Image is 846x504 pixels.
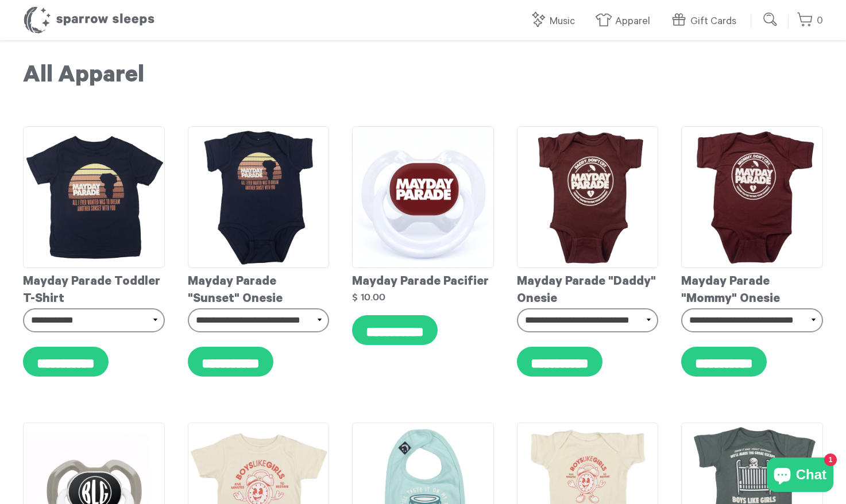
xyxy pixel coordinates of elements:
[352,126,494,268] img: MaydayParadePacifierMockup_grande.png
[530,9,581,34] a: Music
[188,126,330,268] img: MaydayParade-SunsetOnesie_grande.png
[763,458,837,495] inbox-online-store-chat: Shopify online store chat
[23,6,155,34] h1: Sparrow Sleeps
[352,292,385,302] strong: $ 10.00
[188,268,330,308] div: Mayday Parade "Sunset" Onesie
[759,8,782,31] input: Submit
[681,126,823,268] img: Mayday_Parade_-_Mommy_Onesie_grande.png
[595,9,656,34] a: Apparel
[797,9,823,33] a: 0
[517,268,659,308] div: Mayday Parade "Daddy" Onesie
[681,268,823,308] div: Mayday Parade "Mommy" Onesie
[23,268,165,308] div: Mayday Parade Toddler T-Shirt
[352,268,494,291] div: Mayday Parade Pacifier
[517,126,659,268] img: Mayday_Parade_-_Daddy_Onesie_grande.png
[23,126,165,268] img: MaydayParade-SunsetToddlerT-shirt_grande.png
[670,9,742,34] a: Gift Cards
[23,63,823,92] h1: All Apparel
